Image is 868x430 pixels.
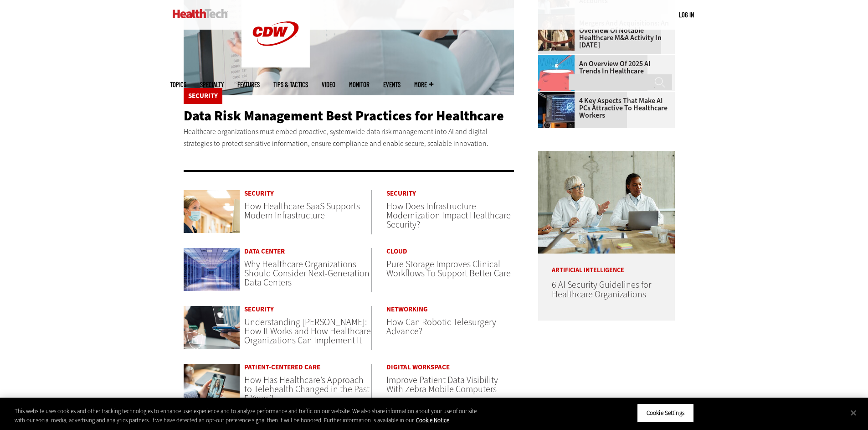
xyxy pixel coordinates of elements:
[244,374,370,404] a: How Has Healthcare’s Approach to Telehealth Changed in the Past 5 Years?
[184,306,240,349] img: Person using two factor authentication
[200,81,224,88] span: Specialty
[552,279,651,300] a: 6 AI Security Guidelines for Healthcare Organizations
[170,81,186,88] span: Topics
[173,9,228,18] img: Home
[538,151,675,254] img: Doctors meeting in the office
[386,364,514,371] a: Digital Workspace
[15,407,478,425] div: This website uses cookies and other tracking technologies to enhance user experience and to analy...
[184,107,504,125] a: Data Risk Management Best Practices for Healthcare
[414,81,433,88] span: More
[237,81,260,88] a: Features
[538,92,579,99] a: Desktop monitor with brain AI concept
[244,258,370,289] a: Why Healthcare Organizations Should Consider Next-Generation Data Centers
[184,190,240,233] img: Doctor using medical laptop in hospital
[244,248,371,255] a: Data Center
[386,248,514,255] a: Cloud
[322,81,335,88] a: Video
[386,190,514,197] a: Security
[244,200,360,222] a: How Healthcare SaaS Supports Modern Infrastructure
[184,364,240,407] img: patient holds phone and speaks to doctor during telehealth appointment
[416,416,449,424] a: More information about your privacy
[679,10,694,20] div: User menu
[843,403,863,423] button: Close
[184,248,240,291] img: data center room with blue lights
[386,306,514,313] a: Networking
[244,364,371,371] a: Patient-Centered Care
[244,306,371,313] a: Security
[538,92,575,128] img: Desktop monitor with brain AI concept
[273,81,308,88] a: Tips & Tactics
[349,81,370,88] a: MonITor
[184,126,514,149] p: Healthcare organizations must embed proactive, systemwide data risk management into AI and digita...
[538,97,669,119] a: 4 Key Aspects That Make AI PCs Attractive to Healthcare Workers
[383,81,401,88] a: Events
[386,374,498,395] a: Improve Patient Data Visibility With Zebra Mobile Computers
[241,60,310,70] a: CDW
[538,55,575,91] img: illustration of computer chip being put inside head with waves
[637,404,694,423] button: Cookie Settings
[386,200,511,231] a: How Does Infrastructure Modernization Impact Healthcare Security?
[386,316,496,337] a: How Can Robotic Telesurgery Advance?
[679,10,694,19] a: Log in
[386,258,511,280] a: Pure Storage Improves Clinical Workflows To Support Better Care
[244,316,371,347] a: Understanding [PERSON_NAME]: How It Works and How Healthcare Organizations Can Implement It
[538,254,675,274] p: Artificial Intelligence
[244,190,371,197] a: Security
